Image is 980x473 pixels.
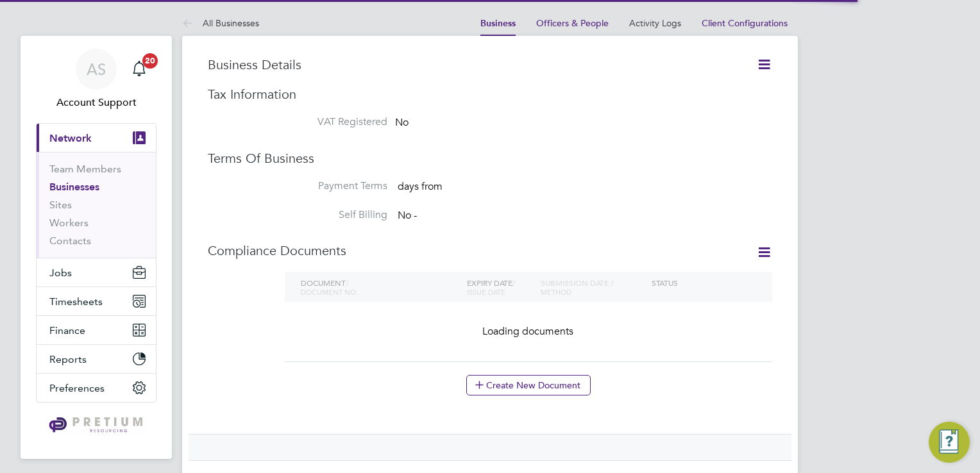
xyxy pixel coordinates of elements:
[929,422,970,463] button: Engage Resource Center
[142,53,158,69] span: 20
[208,56,747,73] h3: Business Details
[49,353,87,365] span: Reports
[208,86,772,103] h3: Tax Information
[37,316,156,344] button: Finance
[87,61,106,78] span: AS
[702,17,788,29] span: Client Configurations
[36,49,156,110] a: ASAccount Support
[36,415,156,436] a: Go to home page
[398,180,443,193] span: days from
[49,132,92,144] span: Network
[536,17,609,29] span: Officers & People
[49,199,72,211] a: Sites
[208,150,772,167] h3: Terms Of Business
[49,267,72,279] span: Jobs
[126,49,152,90] a: 20
[208,242,772,259] h3: Compliance Documents
[49,382,105,394] span: Preferences
[629,17,681,29] a: Activity Logs
[466,375,591,395] button: Create New Document
[49,295,103,308] span: Timesheets
[182,17,259,29] a: All Businesses
[49,181,99,193] a: Businesses
[49,235,91,247] a: Contacts
[37,374,156,402] button: Preferences
[49,324,85,336] span: Finance
[37,258,156,286] button: Jobs
[259,208,387,222] label: Self Billing
[37,345,156,373] button: Reports
[21,36,172,459] nav: Main navigation
[37,287,156,315] button: Timesheets
[37,124,156,152] button: Network
[49,163,121,175] a: Team Members
[46,415,146,436] img: pretium-logo-retina.png
[259,179,387,193] label: Payment Terms
[36,95,156,110] span: Account Support
[49,217,89,229] a: Workers
[398,209,417,222] span: No -
[37,152,156,258] div: Network
[480,18,516,29] a: Business
[395,116,409,129] span: No
[259,115,387,129] label: VAT Registered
